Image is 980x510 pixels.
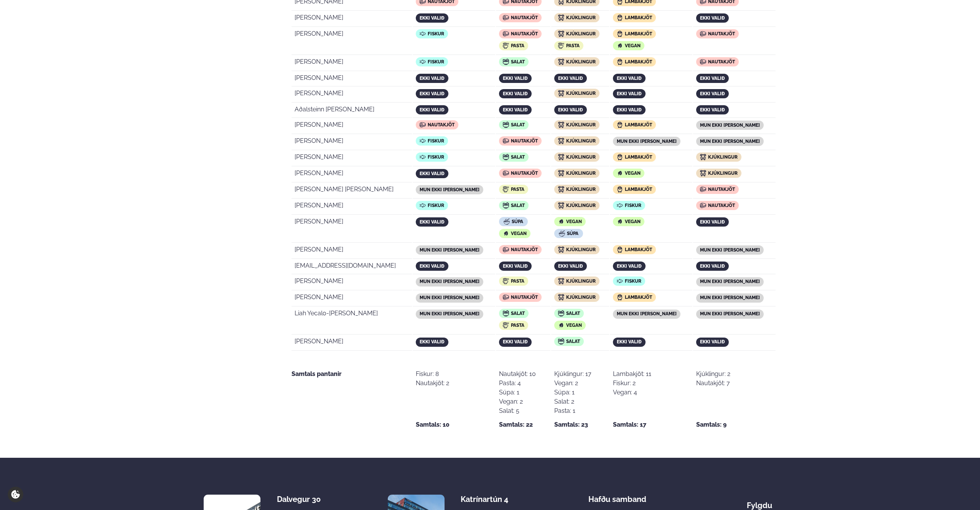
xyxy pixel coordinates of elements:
[511,171,538,176] span: Nautakjöt
[625,122,652,127] span: Lambakjöt
[420,279,479,284] span: mun ekki [PERSON_NAME]
[559,230,565,237] img: icon img
[292,370,341,378] strong: Samtals pantanir
[700,107,725,113] span: ekki valið
[708,187,735,192] span: Nautakjöt
[617,59,623,65] img: icon img
[512,219,523,224] span: Súpa
[700,263,725,269] span: ekki valið
[625,247,652,252] span: Lambakjöt
[554,388,591,397] div: Súpa: 1
[617,339,642,344] span: ekki valið
[554,369,591,379] div: Kjúklingur: 17
[511,295,538,300] span: Nautakjöt
[617,139,677,144] span: mun ekki [PERSON_NAME]
[617,294,623,300] img: icon img
[503,278,509,284] img: icon img
[558,278,564,284] img: icon img
[625,278,641,284] span: Fiskur
[617,154,623,160] img: icon img
[420,154,426,160] img: icon img
[428,31,444,36] span: Fiskur
[503,202,509,209] img: icon img
[499,420,533,429] strong: Samtals: 22
[499,397,536,406] div: Vegan: 2
[420,219,445,225] span: ekki valið
[292,151,412,166] td: [PERSON_NAME]
[613,369,651,379] div: Lambakjöt: 11
[558,322,564,328] img: icon img
[558,202,564,209] img: icon img
[566,15,596,20] span: Kjúklingur
[625,219,641,224] span: Vegan
[708,154,738,160] span: Kjúklingur
[420,311,479,316] span: mun ekki [PERSON_NAME]
[503,230,509,237] img: icon img
[558,170,564,176] img: icon img
[617,91,642,96] span: ekki valið
[696,379,730,388] div: Nautakjöt: 7
[558,15,564,21] img: icon img
[700,219,725,225] span: ekki valið
[511,15,538,20] span: Nautakjöt
[503,310,509,316] img: icon img
[558,154,564,160] img: icon img
[558,294,564,300] img: icon img
[625,187,652,192] span: Lambakjöt
[696,369,730,379] div: Kjúklingur: 2
[566,247,596,252] span: Kjúklingur
[700,186,706,192] img: icon img
[292,28,412,55] td: [PERSON_NAME]
[617,202,623,209] img: icon img
[416,369,449,379] div: Fiskur: 8
[566,278,596,284] span: Kjúklingur
[503,154,509,160] img: icon img
[625,59,652,65] span: Lambakjöt
[558,122,564,128] img: icon img
[511,154,525,160] span: Salat
[613,420,646,429] strong: Samtals: 17
[420,295,479,300] span: mun ekki [PERSON_NAME]
[511,31,538,36] span: Nautakjöt
[420,187,479,192] span: mun ekki [PERSON_NAME]
[617,219,623,225] img: icon img
[617,311,677,316] span: mun ekki [PERSON_NAME]
[617,76,642,81] span: ekki valið
[420,31,426,37] img: icon img
[708,31,735,36] span: Nautakjöt
[566,295,596,300] span: Kjúklingur
[558,43,564,49] img: icon img
[511,323,524,328] span: Pasta
[708,171,738,176] span: Kjúklingur
[566,171,596,176] span: Kjúklingur
[503,138,509,144] img: icon img
[566,187,596,192] span: Kjúklingur
[613,379,651,388] div: Fiskur: 2
[420,91,445,96] span: ekki valið
[700,154,706,160] img: icon img
[292,56,412,71] td: [PERSON_NAME]
[554,420,588,429] strong: Samtals: 23
[511,203,525,208] span: Salat
[566,311,580,316] span: Salat
[503,294,509,300] img: icon img
[499,369,536,379] div: Nautakjöt: 10
[700,279,760,284] span: mun ekki [PERSON_NAME]
[292,119,412,134] td: [PERSON_NAME]
[558,186,564,192] img: icon img
[696,420,726,429] strong: Samtals: 9
[558,247,564,253] img: icon img
[613,388,651,397] div: Vegan: 4
[511,187,524,192] span: Pasta
[292,199,412,215] td: [PERSON_NAME]
[503,15,509,21] img: icon img
[617,107,642,113] span: ekki valið
[566,203,596,208] span: Kjúklingur
[566,43,580,48] span: Pasta
[554,406,591,416] div: Pasta: 1
[420,15,445,21] span: ekki valið
[503,107,528,113] span: ekki valið
[420,138,426,144] img: icon img
[428,59,444,65] span: Fiskur
[420,171,445,176] span: ekki valið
